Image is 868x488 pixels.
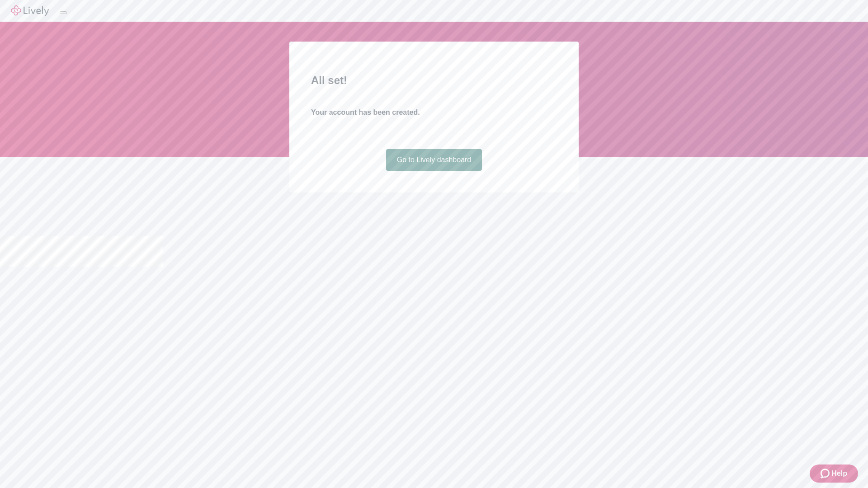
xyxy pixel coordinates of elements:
[821,468,831,479] svg: Zendesk support icon
[311,107,557,118] h4: Your account has been created.
[831,468,847,479] span: Help
[810,465,858,483] button: Zendesk support iconHelp
[386,149,482,171] a: Go to Lively dashboard
[11,5,49,16] img: Lively
[60,11,67,14] button: Log out
[311,72,557,89] h2: All set!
